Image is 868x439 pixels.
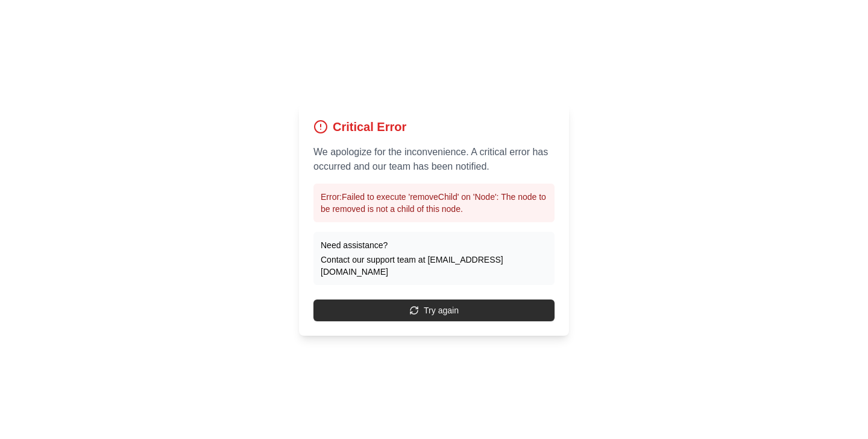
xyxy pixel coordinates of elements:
[313,300,555,321] button: Try again
[313,145,555,174] p: We apologize for the inconvenience. A critical error has occurred and our team has been notified.
[321,239,547,251] p: Need assistance?
[321,254,547,278] p: Contact our support team at
[333,118,406,135] h1: Critical Error
[321,191,547,215] p: Error: Failed to execute 'removeChild' on 'Node': The node to be removed is not a child of this n...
